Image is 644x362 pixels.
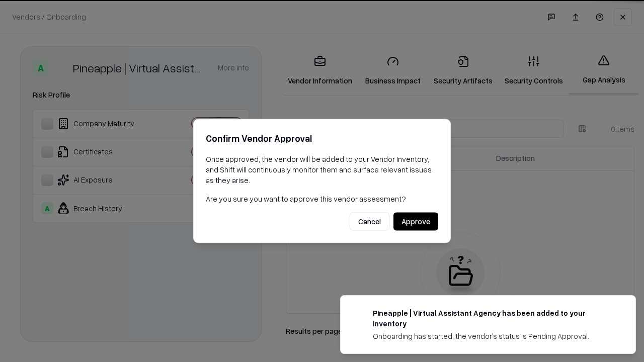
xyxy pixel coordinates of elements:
div: Onboarding has started, the vendor's status is Pending Approval. [373,331,611,341]
h2: Confirm Vendor Approval [206,131,438,146]
img: trypineapple.com [353,308,365,320]
button: Approve [393,213,438,231]
div: Pineapple | Virtual Assistant Agency has been added to your inventory [373,308,611,329]
p: Once approved, the vendor will be added to your Vendor Inventory, and Shift will continuously mon... [206,154,438,186]
p: Are you sure you want to approve this vendor assessment? [206,194,438,204]
button: Cancel [350,213,389,231]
